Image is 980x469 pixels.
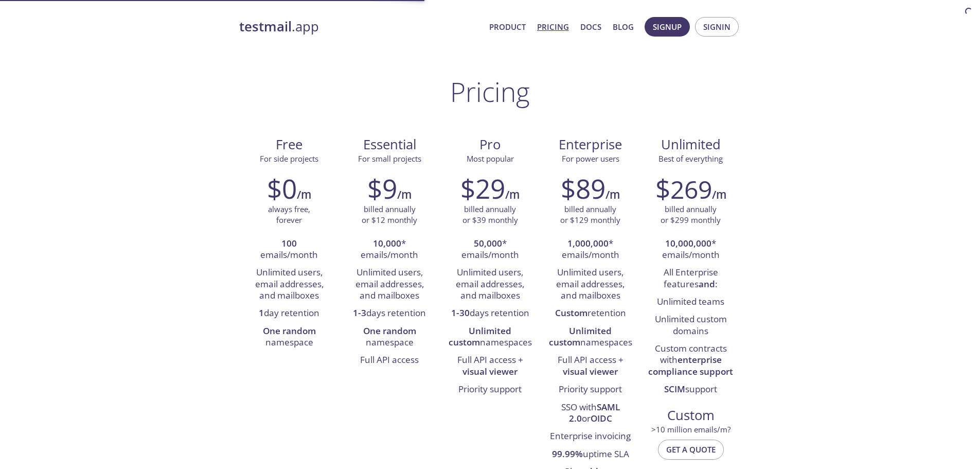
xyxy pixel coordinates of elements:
li: * emails/month [648,235,733,265]
h2: $89 [561,173,605,204]
a: Product [489,20,526,33]
h2: $9 [367,173,397,204]
p: billed annually or $12 monthly [362,204,417,226]
span: For power users [562,153,619,164]
li: Unlimited teams [648,293,733,311]
li: SSO with or [548,399,633,428]
button: Get a quote [658,440,724,459]
a: Pricing [537,20,569,33]
strong: Custom [555,307,587,319]
strong: SAML 2.0 [569,401,620,424]
li: namespace [247,323,332,352]
span: Signup [653,20,682,33]
button: Signin [695,17,739,37]
span: Custom [649,407,733,424]
strong: 99.99% [552,448,583,460]
li: * emails/month [347,235,432,265]
button: Signup [645,17,690,37]
li: Enterprise invoicing [548,428,633,445]
span: For small projects [358,153,421,164]
strong: testmail [239,18,292,36]
p: billed annually or $39 monthly [462,204,518,226]
span: Most popular [467,153,514,164]
li: namespaces [548,323,633,352]
li: Unlimited users, email addresses, and mailboxes [448,264,532,305]
li: namespaces [448,323,532,352]
span: Signin [703,20,730,33]
h2: $ [655,173,712,204]
strong: and [699,278,715,290]
li: Full API access + [548,352,633,381]
li: Unlimited custom domains [648,311,733,340]
strong: One random [263,325,316,337]
li: * emails/month [548,235,633,265]
p: always free, forever [268,204,310,226]
li: * emails/month [448,235,532,265]
span: For side projects [260,153,318,164]
strong: OIDC [591,412,612,424]
strong: 1-3 [353,307,366,319]
strong: 50,000 [474,237,502,249]
li: days retention [347,305,432,322]
h2: $29 [460,173,505,204]
span: 269 [670,172,712,206]
span: Free [247,136,331,153]
h1: Pricing [450,76,530,107]
span: Essential [348,136,432,153]
li: Priority support [448,381,532,398]
strong: enterprise compliance support [648,354,733,377]
a: testmail.app [239,18,481,36]
h6: /m [505,186,520,203]
li: Unlimited users, email addresses, and mailboxes [347,264,432,305]
span: Pro [448,136,532,153]
strong: visual viewer [563,366,618,377]
strong: 1 [259,307,264,319]
strong: 1,000,000 [567,237,609,249]
li: Unlimited users, email addresses, and mailboxes [548,264,633,305]
a: Blog [613,20,634,33]
p: billed annually or $299 monthly [661,204,721,226]
h6: /m [712,186,726,203]
span: Enterprise [548,136,632,153]
strong: 10,000,000 [665,237,711,249]
li: Priority support [548,381,633,398]
strong: visual viewer [462,366,518,377]
h2: $0 [267,173,297,204]
li: All Enterprise features : [648,264,733,293]
li: support [648,381,733,398]
span: Get a quote [666,443,716,456]
li: uptime SLA [548,446,633,463]
li: Full API access [347,352,432,369]
li: emails/month [247,235,332,265]
li: namespace [347,323,432,352]
span: > 10 million emails/m? [651,424,730,435]
strong: 10,000 [373,237,401,249]
li: Custom contracts with [648,340,733,381]
span: Best of everything [658,153,723,164]
span: Unlimited [661,135,721,153]
li: Unlimited users, email addresses, and mailboxes [247,264,332,305]
li: Full API access + [448,352,532,381]
strong: SCIM [664,383,685,395]
strong: One random [363,325,416,337]
a: Docs [580,20,601,33]
strong: 100 [281,237,297,249]
h6: /m [397,186,412,203]
li: retention [548,305,633,322]
strong: 1-30 [451,307,470,319]
h6: /m [605,186,620,203]
strong: Unlimited custom [449,325,512,348]
p: billed annually or $129 monthly [560,204,620,226]
h6: /m [297,186,311,203]
li: day retention [247,305,332,322]
strong: Unlimited custom [549,325,612,348]
li: days retention [448,305,532,322]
